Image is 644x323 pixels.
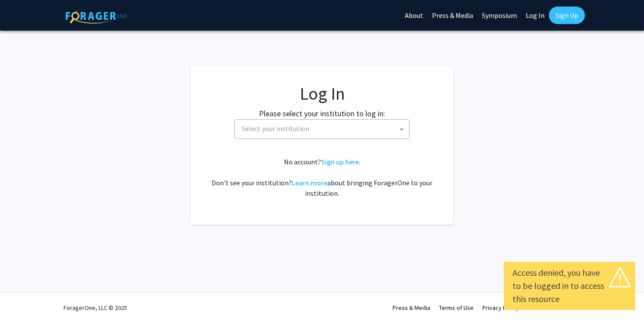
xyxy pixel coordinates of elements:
div: No account? . Don't see your institution? about bringing ForagerOne to your institution. [208,156,436,198]
div: ForagerOne, LLC © 2025 [64,292,127,323]
img: ForagerOne Logo [66,8,127,24]
div: Access denied, you have to be logged in to access this resource [513,266,626,306]
a: Terms of Use [439,304,474,312]
label: Please select your institution to log in: [259,108,385,119]
a: Sign up here [321,157,359,166]
span: Select your institution [238,120,409,138]
span: Select your institution [242,124,309,133]
span: Select your institution [234,119,410,139]
a: Learn more about bringing ForagerOne to your institution [292,178,327,187]
a: Sign Up [549,7,585,24]
h1: Log In [208,83,436,104]
a: Press & Media [393,304,430,312]
a: Privacy Policy [482,304,519,312]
